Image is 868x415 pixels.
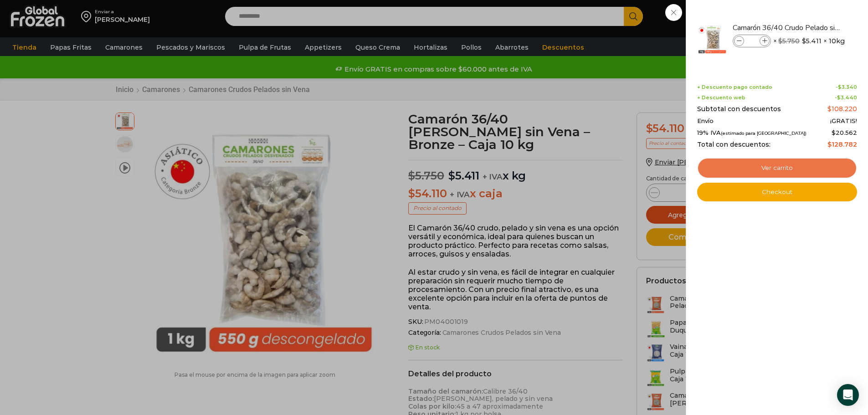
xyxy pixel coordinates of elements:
span: Total con descuentos: [697,141,770,149]
span: ¡GRATIS! [830,118,857,125]
span: 20.562 [832,129,857,136]
span: $ [838,84,842,90]
span: $ [827,105,832,113]
span: × × 10kg [773,35,845,47]
span: + Descuento pago contado [697,84,772,90]
span: - [836,84,857,90]
bdi: 5.750 [778,37,800,45]
a: Checkout [697,183,857,202]
span: 19% IVA [697,129,806,137]
bdi: 108.220 [827,105,857,113]
div: Open Intercom Messenger [837,384,859,406]
span: $ [837,94,841,101]
bdi: 5.411 [802,36,822,46]
span: $ [778,37,782,45]
bdi: 3.340 [838,84,857,90]
small: (estimado para [GEOGRAPHIC_DATA]) [721,131,806,136]
span: $ [802,36,806,46]
bdi: 3.440 [837,94,857,101]
span: $ [832,129,836,136]
span: + Descuento web [697,95,745,101]
bdi: 128.782 [827,140,857,149]
input: Product quantity [745,36,759,46]
a: Camarón 36/40 Crudo Pelado sin Vena - Bronze - Caja 10 kg [733,23,841,33]
span: Envío [697,118,714,125]
span: - [835,95,857,101]
span: Subtotal con descuentos [697,105,781,113]
a: Ver carrito [697,158,857,179]
span: $ [827,140,832,149]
